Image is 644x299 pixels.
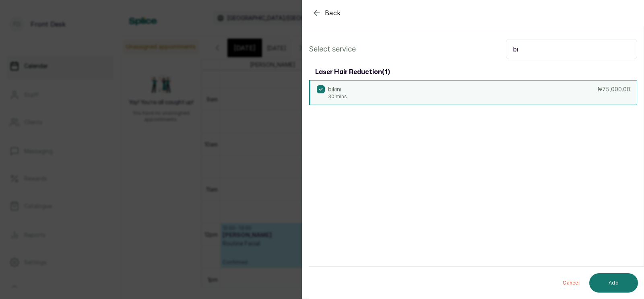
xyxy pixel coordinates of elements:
button: Add [589,273,638,293]
p: 30 mins [328,93,347,100]
p: bikini [328,85,347,93]
h3: laser hair reduction ( 1 ) [315,67,390,77]
input: Search. [506,39,637,59]
button: Back [312,8,341,18]
button: Cancel [556,273,586,293]
span: Back [325,8,341,18]
p: Select service [309,43,356,55]
p: ₦75,000.00 [597,85,630,93]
